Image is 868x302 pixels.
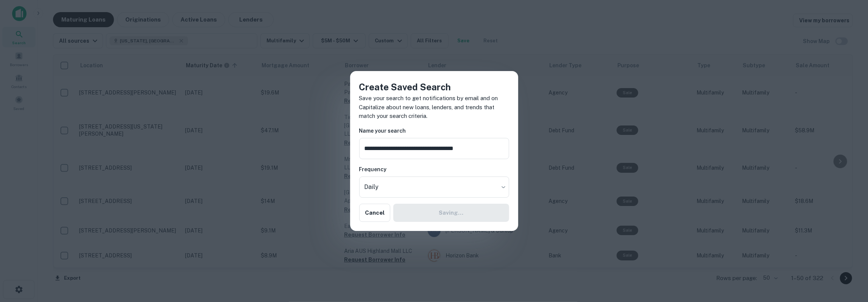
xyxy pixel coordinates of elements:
p: Save your search to get notifications by email and on Capitalize about new loans, lenders, and tr... [359,94,509,121]
div: Without label [359,177,509,198]
h6: Name your search [359,127,509,135]
h4: Create Saved Search [359,80,509,94]
button: Cancel [359,204,391,222]
h6: Frequency [359,165,509,173]
iframe: Chat Widget [830,242,868,278]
